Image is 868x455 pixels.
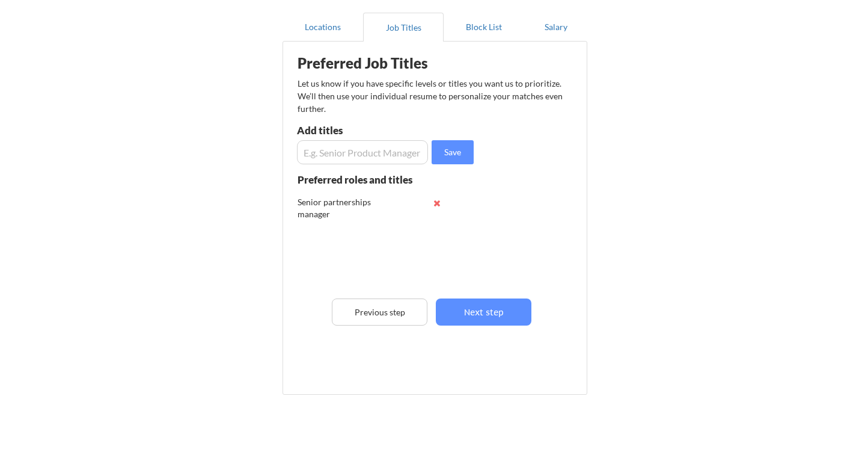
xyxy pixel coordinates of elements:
button: Block List [444,13,524,42]
button: Salary [524,13,587,42]
button: Job Titles [363,13,444,42]
div: Let us know if you have specific levels or titles you want us to prioritize. We’ll then use your ... [298,77,564,115]
div: Preferred Job Titles [298,56,449,70]
button: Previous step [332,299,427,326]
button: Save [432,140,474,164]
div: Senior partnerships manager [298,196,376,220]
button: Next step [436,299,531,326]
button: Locations [283,13,363,42]
div: Preferred roles and titles [298,175,427,185]
input: E.g. Senior Product Manager [297,140,428,164]
div: Add titles [297,125,425,135]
